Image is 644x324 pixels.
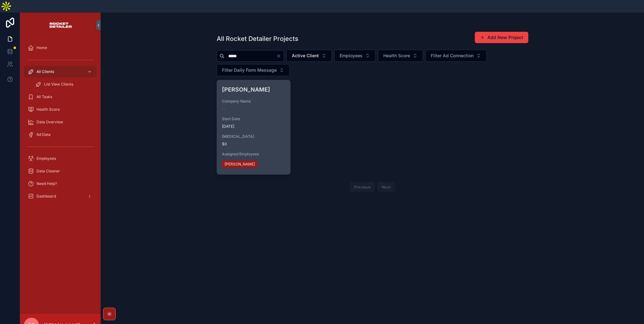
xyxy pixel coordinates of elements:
button: Select Button [425,50,486,62]
span: -- [222,106,226,111]
span: Health Score [36,107,60,112]
button: Select Button [334,50,375,62]
img: App logo [49,20,72,30]
h4: [PERSON_NAME] [222,85,286,94]
span: Data Overview [36,120,63,125]
span: Assigned Employees [222,152,286,157]
span: $0 [222,142,286,147]
a: Home [24,42,97,53]
span: All Tasks [36,94,52,99]
span: All Clients [36,69,54,74]
button: Clear [276,53,284,59]
span: Home [36,45,47,50]
a: List View Clients [31,79,97,90]
a: Data Cleaner [24,165,97,177]
button: Select Button [286,50,332,62]
span: Employees [340,53,363,59]
span: Need Help? [36,181,57,186]
span: Data Cleaner [36,169,60,174]
a: Dashboard [24,191,97,202]
span: Filter Daily Form Message [222,67,277,73]
a: Data Overview [24,116,97,128]
span: Filter Ad Connection [431,53,474,59]
button: Add New Project [475,32,528,43]
span: Active Client [292,53,319,59]
div: scrollable content [20,38,101,210]
a: All Tasks [24,91,97,103]
button: Select Button [217,64,290,76]
span: [PERSON_NAME] [225,162,255,167]
a: Need Help? [24,178,97,189]
span: Employees [36,156,56,161]
a: Employees [24,153,97,164]
a: All Clients [24,66,97,77]
span: [MEDICAL_DATA] [222,134,286,139]
span: [DATE] [222,124,286,129]
a: [PERSON_NAME]Company Name--Start Date[DATE][MEDICAL_DATA]$0Assigned Employees[PERSON_NAME] [217,80,291,175]
span: Start Date [222,116,286,121]
span: List View Clients [44,82,73,87]
span: Dashboard [36,194,56,199]
button: Select Button [378,50,423,62]
span: Health Score [383,53,410,59]
span: Ad Data [36,132,51,137]
a: [PERSON_NAME] [222,160,258,168]
a: Health Score [24,104,97,115]
a: Ad Data [24,129,97,140]
span: Company Name [222,99,286,104]
h1: All Rocket Detailer Projects [217,34,298,43]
